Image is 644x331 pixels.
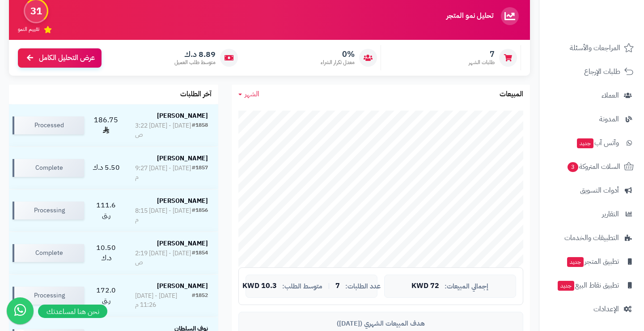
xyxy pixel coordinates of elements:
td: 111.6 ر.ق [88,189,125,232]
span: جديد [558,281,574,291]
img: logo-2.png [583,25,636,44]
div: [DATE] - [DATE] 2:19 ص [135,249,192,267]
span: 7 [469,49,495,59]
div: [DATE] - [DATE] 11:26 م [135,292,192,310]
div: Complete [13,159,84,177]
a: العملاء [545,85,639,106]
span: جديد [577,138,593,148]
div: Processing [13,287,84,305]
div: #1858 [192,121,208,139]
span: تطبيق المتجر [566,255,619,268]
td: 172.0 ر.ق [88,275,125,317]
div: #1856 [192,206,208,224]
a: تطبيق نقاط البيعجديد [545,275,639,296]
span: معدل تكرار الشراء [321,59,355,66]
span: الإعدادات [593,303,619,315]
span: 10.3 KWD [242,282,277,290]
span: عدد الطلبات: [345,283,381,290]
strong: [PERSON_NAME] [157,154,208,163]
span: التطبيقات والخدمات [564,232,619,244]
a: وآتس آبجديد [545,132,639,154]
div: Processed [13,116,84,134]
h3: المبيعات [500,90,523,99]
span: متوسط الطلب: [282,283,322,290]
span: طلبات الشهر [469,59,495,66]
strong: [PERSON_NAME] [157,196,208,206]
span: إجمالي المبيعات: [445,283,488,290]
span: وآتس آب [576,137,619,149]
span: عرض التحليل الكامل [39,53,95,63]
strong: [PERSON_NAME] [157,111,208,120]
span: 0% [321,49,355,59]
span: جديد [567,257,584,267]
a: المراجعات والأسئلة [545,37,639,59]
span: المدونة [599,113,619,125]
span: 3 [568,162,578,172]
span: | [328,283,330,289]
div: #1852 [192,292,208,310]
a: عرض التحليل الكامل [18,48,102,68]
div: #1854 [192,249,208,267]
a: السلات المتروكة3 [545,156,639,177]
span: 7 [335,282,340,290]
span: أدوات التسويق [580,184,619,197]
a: أدوات التسويق [545,180,639,201]
span: السلات المتروكة [567,160,620,173]
div: Processing [13,202,84,219]
span: تقييم النمو [18,26,39,33]
h3: آخر الطلبات [180,90,212,99]
td: 186.75 [88,104,125,146]
span: طلبات الإرجاع [584,65,620,78]
span: تطبيق نقاط البيع [557,279,619,292]
span: متوسط طلب العميل [174,59,216,66]
strong: [PERSON_NAME] [157,239,208,248]
div: #1857 [192,164,208,182]
div: Complete [13,244,84,262]
span: 72 KWD [411,282,439,290]
a: التطبيقات والخدمات [545,227,639,249]
span: المراجعات والأسئلة [570,42,620,54]
strong: [PERSON_NAME] [157,281,208,291]
a: تطبيق المتجرجديد [545,251,639,272]
a: الإعدادات [545,298,639,320]
span: التقارير [602,208,619,220]
a: الشهر [238,89,259,99]
div: [DATE] - [DATE] 3:22 ص [135,121,192,139]
span: العملاء [602,89,619,102]
a: المدونة [545,108,639,130]
a: التقارير [545,203,639,225]
div: [DATE] - [DATE] 9:27 م [135,164,192,182]
a: طلبات الإرجاع [545,61,639,82]
span: الشهر [245,89,259,99]
div: [DATE] - [DATE] 8:15 م [135,206,192,224]
h3: تحليل نمو المتجر [446,12,493,20]
span: 8.89 د.ك [174,49,216,59]
td: 10.50 د.ك [88,232,125,274]
div: هدف المبيعات الشهري ([DATE]) [246,319,516,328]
td: 5.50 د.ك [88,147,125,189]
